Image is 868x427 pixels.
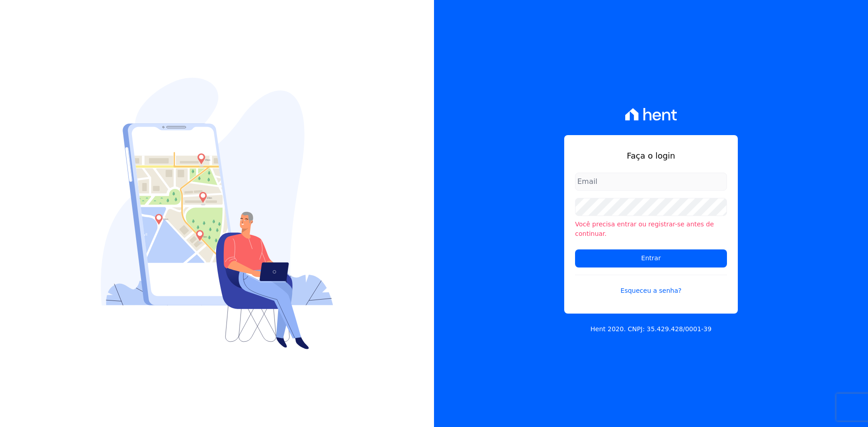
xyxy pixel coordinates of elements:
[575,275,727,296] a: Esqueceu a senha?
[101,78,333,349] img: Login
[590,324,712,334] p: Hent 2020. CNPJ: 35.429.428/0001-39
[575,249,727,267] input: Entrar
[575,220,727,239] li: Você precisa entrar ou registrar-se antes de continuar.
[575,173,727,191] input: Email
[575,150,727,162] h1: Faça o login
